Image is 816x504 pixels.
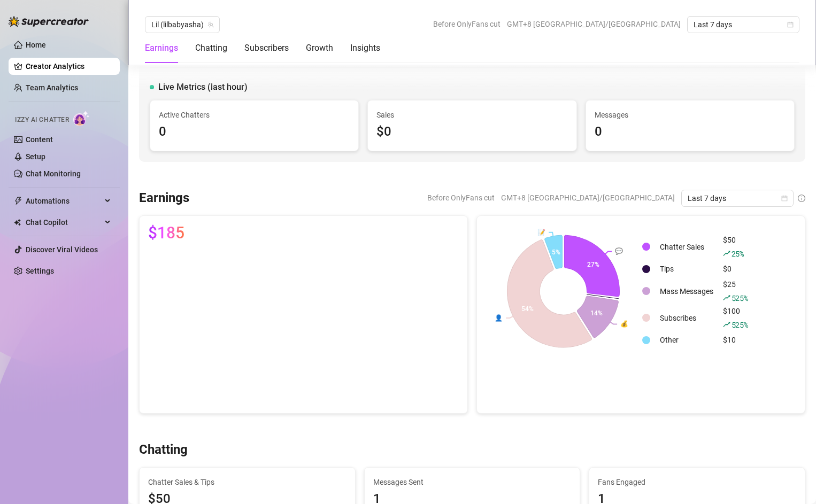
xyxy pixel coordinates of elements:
[244,42,289,55] div: Subscribers
[433,16,501,32] span: Before OnlyFans cut
[694,17,793,33] span: Last 7 days
[26,135,53,144] a: Content
[26,41,46,49] a: Home
[151,17,213,33] span: Lil (lilbabyasha)
[781,195,788,201] span: calendar
[14,219,21,226] img: Chat Copilot
[723,294,730,301] span: rise
[656,278,718,304] td: Mass Messages
[537,228,545,236] text: 📝
[798,195,805,202] span: info-circle
[376,109,567,121] span: Sales
[14,197,22,205] span: thunderbolt
[656,234,718,260] td: Chatter Sales
[139,441,188,459] h3: Chatting
[15,115,69,125] span: Izzy AI Chatter
[376,122,567,142] div: $0
[501,190,675,206] span: GMT+8 [GEOGRAPHIC_DATA]/[GEOGRAPHIC_DATA]
[26,152,45,161] a: Setup
[73,111,90,126] img: AI Chatter
[158,81,248,94] span: Live Metrics (last hour)
[688,190,787,206] span: Last 7 days
[656,332,718,348] td: Other
[723,263,748,275] div: $0
[732,293,748,303] span: 525 %
[656,261,718,277] td: Tips
[26,267,54,275] a: Settings
[732,320,748,330] span: 525 %
[780,468,805,493] iframe: Intercom live chat
[598,476,796,488] span: Fans Engaged
[26,192,102,210] span: Automations
[787,21,794,28] span: calendar
[723,250,730,257] span: rise
[615,247,623,255] text: 💬
[595,122,786,142] div: 0
[732,249,744,259] span: 25 %
[723,278,748,304] div: $25
[26,245,98,254] a: Discover Viral Videos
[9,16,89,27] img: logo-BBDzfeDw.svg
[595,109,786,121] span: Messages
[159,122,350,142] div: 0
[26,214,102,231] span: Chat Copilot
[350,42,380,55] div: Insights
[195,42,227,55] div: Chatting
[723,305,748,331] div: $100
[656,305,718,331] td: Subscribes
[139,190,189,207] h3: Earnings
[159,109,350,121] span: Active Chatters
[26,169,81,178] a: Chat Monitoring
[148,224,184,242] span: $185
[26,58,111,75] a: Creator Analytics
[306,42,333,55] div: Growth
[723,234,748,260] div: $50
[723,321,730,328] span: rise
[373,476,572,488] span: Messages Sent
[723,334,748,346] div: $10
[507,16,681,32] span: GMT+8 [GEOGRAPHIC_DATA]/[GEOGRAPHIC_DATA]
[427,190,495,206] span: Before OnlyFans cut
[145,42,178,55] div: Earnings
[495,314,503,322] text: 👤
[26,83,78,92] a: Team Analytics
[207,21,214,28] span: team
[620,320,628,328] text: 💰
[148,476,347,488] span: Chatter Sales & Tips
